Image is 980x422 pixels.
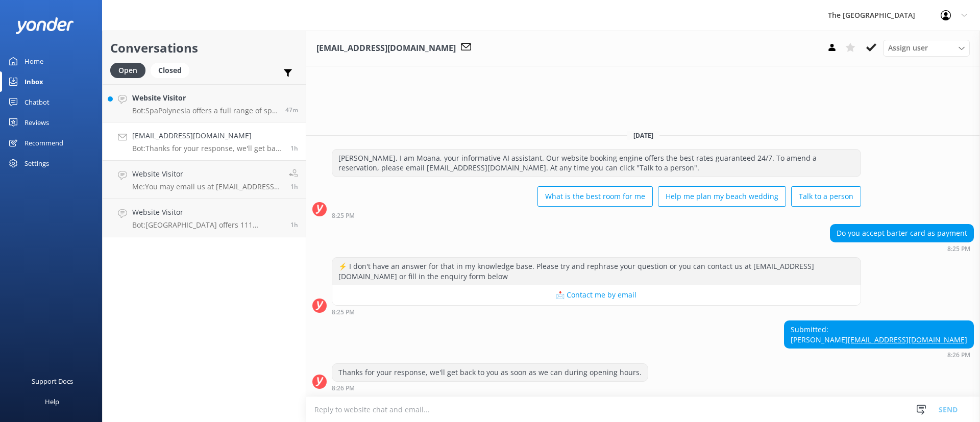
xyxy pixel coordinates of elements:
strong: 8:25 PM [332,213,355,219]
button: Talk to a person [791,186,861,207]
div: Inbox [24,71,43,92]
span: Assign user [888,42,928,54]
button: 📩 Contact me by email [332,285,861,305]
a: [EMAIL_ADDRESS][DOMAIN_NAME]Bot:Thanks for your response, we'll get back to you as soon as we can... [103,122,306,161]
a: Website VisitorBot:SpaPolynesia offers a full range of spa treatments. The spa is open [DATE] to ... [103,84,306,122]
div: Chatbot [24,92,50,112]
h4: Website Visitor [132,207,283,218]
h2: Conversations [110,38,298,58]
div: Closed [151,63,189,78]
div: Sep 13 2025 08:25pm (UTC -10:00) Pacific/Honolulu [830,245,974,252]
div: Reviews [24,112,49,133]
div: Assign User [883,40,970,56]
strong: 8:26 PM [332,385,355,391]
strong: 8:25 PM [332,309,355,315]
h4: Website Visitor [132,168,281,180]
strong: 8:25 PM [947,246,970,252]
span: [DATE] [627,131,659,140]
span: Sep 13 2025 08:57pm (UTC -10:00) Pacific/Honolulu [285,106,298,114]
div: Sep 13 2025 08:25pm (UTC -10:00) Pacific/Honolulu [332,212,861,219]
p: Me: You may email us at [EMAIL_ADDRESS][DOMAIN_NAME] [132,182,281,191]
span: Sep 13 2025 08:26pm (UTC -10:00) Pacific/Honolulu [290,144,298,153]
img: yonder-white-logo.png [15,17,74,34]
div: Home [24,51,43,71]
div: Sep 13 2025 08:26pm (UTC -10:00) Pacific/Honolulu [784,351,974,358]
div: Settings [24,153,49,173]
a: [EMAIL_ADDRESS][DOMAIN_NAME] [848,335,967,344]
div: [PERSON_NAME], I am Moana, your informative AI assistant. Our website booking engine offers the b... [332,150,861,177]
div: Do you accept barter card as payment [830,225,973,242]
span: Sep 13 2025 08:16pm (UTC -10:00) Pacific/Honolulu [290,220,298,229]
p: Bot: SpaPolynesia offers a full range of spa treatments. The spa is open [DATE] to [DATE] from 9a... [132,106,278,115]
div: Help [45,391,59,412]
h4: [EMAIL_ADDRESS][DOMAIN_NAME] [132,130,283,141]
div: Submitted: [PERSON_NAME] [785,321,973,348]
button: Help me plan my beach wedding [658,186,786,207]
span: Sep 13 2025 08:19pm (UTC -10:00) Pacific/Honolulu [290,182,298,191]
div: Thanks for your response, we'll get back to you as soon as we can during opening hours. [332,364,648,381]
div: Sep 13 2025 08:26pm (UTC -10:00) Pacific/Honolulu [332,384,648,391]
h3: [EMAIL_ADDRESS][DOMAIN_NAME] [316,42,456,55]
a: Website VisitorMe:You may email us at [EMAIL_ADDRESS][DOMAIN_NAME]1h [103,161,306,199]
a: Closed [151,64,194,76]
p: Bot: Thanks for your response, we'll get back to you as soon as we can during opening hours. [132,144,283,153]
p: Bot: [GEOGRAPHIC_DATA] offers 111 accommodation options, while the [GEOGRAPHIC_DATA] - on the bea... [132,220,283,230]
h4: Website Visitor [132,92,278,104]
div: Support Docs [32,371,73,391]
div: ⚡ I don't have an answer for that in my knowledge base. Please try and rephrase your question or ... [332,258,861,285]
button: What is the best room for me [537,186,653,207]
div: Open [110,63,145,78]
div: Recommend [24,133,63,153]
strong: 8:26 PM [947,352,970,358]
a: Website VisitorBot:[GEOGRAPHIC_DATA] offers 111 accommodation options, while the [GEOGRAPHIC_DATA... [103,199,306,237]
a: Open [110,64,151,76]
div: Sep 13 2025 08:25pm (UTC -10:00) Pacific/Honolulu [332,308,861,315]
